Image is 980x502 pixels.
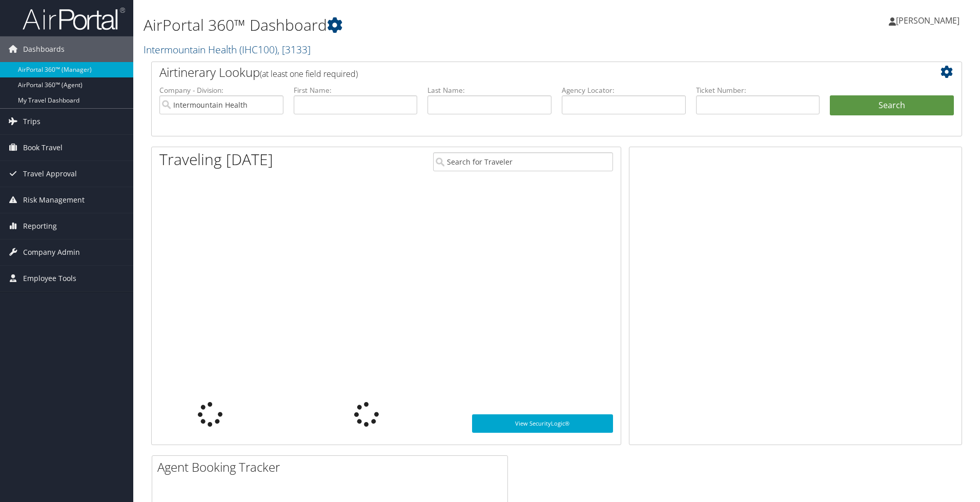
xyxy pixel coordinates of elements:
span: Dashboards [23,36,65,62]
span: [PERSON_NAME] [896,15,959,26]
span: Employee Tools [23,266,76,291]
h2: Airtinerary Lookup [159,64,886,81]
span: Travel Approval [23,161,77,187]
a: Intermountain Health [144,43,311,56]
input: Search for Traveler [433,152,613,171]
span: Trips [23,109,40,134]
label: Company - Division: [159,85,283,95]
h1: Traveling [DATE] [159,149,273,170]
span: (at least one field required) [260,68,358,79]
span: , [ 3133 ] [277,43,311,56]
span: Company Admin [23,239,80,265]
span: Book Travel [23,135,63,160]
label: Agency Locator: [562,85,686,95]
label: First Name: [294,85,418,95]
a: [PERSON_NAME] [889,5,970,36]
label: Ticket Number: [696,85,820,95]
h2: Agent Booking Tracker [157,458,507,476]
span: Reporting [23,213,57,239]
label: Last Name: [427,85,552,95]
button: Search [830,95,954,116]
span: ( IHC100 ) [239,43,277,56]
h1: AirPortal 360™ Dashboard [144,14,695,36]
img: airportal-logo.png [23,7,125,31]
span: Risk Management [23,187,85,213]
a: View SecurityLogic® [472,414,613,433]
